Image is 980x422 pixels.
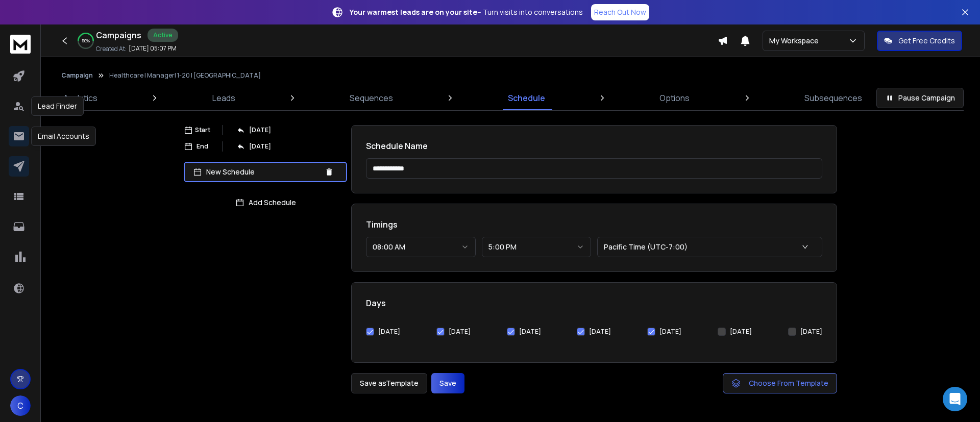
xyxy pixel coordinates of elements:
[800,328,822,336] label: [DATE]
[366,297,822,309] h1: Days
[184,192,347,213] button: Add Schedule
[898,36,955,46] p: Get Free Credits
[659,328,681,336] label: [DATE]
[589,328,611,336] label: [DATE]
[82,38,90,44] p: 50 %
[10,395,31,416] button: C
[96,45,127,53] p: Created At:
[148,29,178,42] div: Active
[723,373,837,393] button: Choose From Template
[653,86,696,110] a: Options
[804,92,862,104] p: Subsequences
[591,4,649,20] a: Reach Out Now
[197,142,208,151] p: End
[206,167,321,177] p: New Schedule
[449,328,471,336] label: [DATE]
[769,36,823,46] p: My Workspace
[366,218,822,231] h1: Timings
[519,328,541,336] label: [DATE]
[206,86,241,110] a: Leads
[249,142,271,151] p: [DATE]
[350,92,393,104] p: Sequences
[57,86,104,110] a: Analytics
[212,92,235,104] p: Leads
[96,29,141,41] h1: Campaigns
[129,44,177,53] p: [DATE] 05:07 PM
[31,127,96,146] div: Email Accounts
[659,92,690,104] p: Options
[350,7,477,17] strong: Your warmest leads are on your site
[798,86,868,110] a: Subsequences
[344,86,399,110] a: Sequences
[876,88,964,108] button: Pause Campaign
[378,328,400,336] label: [DATE]
[730,328,752,336] label: [DATE]
[749,378,828,388] span: Choose From Template
[508,92,545,104] p: Schedule
[594,7,646,17] p: Reach Out Now
[877,31,962,51] button: Get Free Credits
[249,126,271,134] p: [DATE]
[61,71,93,80] button: Campaign
[109,71,261,80] p: Healthcare | Manager| 1-20 | [GEOGRAPHIC_DATA]
[31,96,84,116] div: Lead Finder
[943,387,967,411] div: Open Intercom Messenger
[502,86,551,110] a: Schedule
[63,92,97,104] p: Analytics
[195,126,210,134] p: Start
[366,237,476,257] button: 08:00 AM
[366,140,822,152] h1: Schedule Name
[431,373,464,393] button: Save
[604,242,692,252] p: Pacific Time (UTC-7:00)
[351,373,427,393] button: Save asTemplate
[350,7,583,17] p: – Turn visits into conversations
[482,237,592,257] button: 5:00 PM
[10,35,31,54] img: logo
